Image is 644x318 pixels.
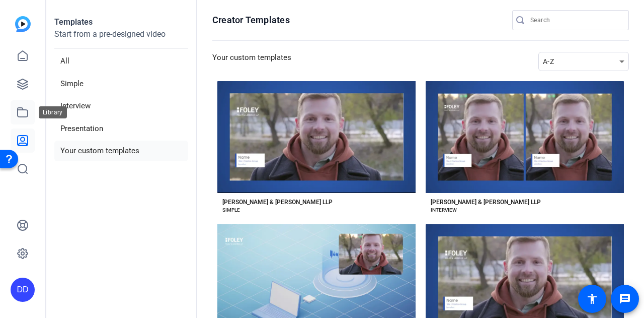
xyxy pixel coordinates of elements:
[222,198,333,206] div: [PERSON_NAME] & [PERSON_NAME] LLP
[54,96,188,116] li: Interview
[543,57,554,66] span: A-Z
[222,206,240,214] div: SIMPLE
[530,14,621,26] input: Search
[54,28,188,49] p: Start from a pre-designed video
[212,14,290,26] h1: Creator Templates
[586,293,598,305] mat-icon: accessibility
[54,118,188,139] li: Presentation
[54,74,188,94] li: Simple
[431,206,457,214] div: INTERVIEW
[15,16,31,32] img: blue-gradient.svg
[217,81,416,193] button: Template image
[619,293,631,305] mat-icon: message
[54,17,93,27] strong: Templates
[54,51,188,72] li: All
[431,198,541,206] div: [PERSON_NAME] & [PERSON_NAME] LLP
[54,141,188,161] li: Your custom templates
[426,81,624,193] button: Template image
[11,278,35,302] div: DD
[39,106,67,118] div: Library
[212,52,291,71] h3: Your custom templates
